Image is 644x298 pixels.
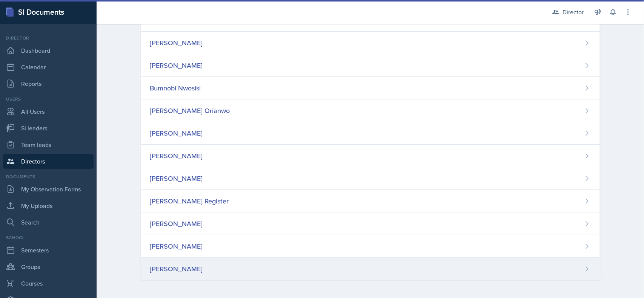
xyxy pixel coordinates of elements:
[3,182,94,197] a: My Observation Forms
[3,76,94,91] a: Reports
[141,99,600,122] a: [PERSON_NAME] Orianwo
[150,196,229,206] div: [PERSON_NAME] Register
[3,35,94,41] div: Director
[141,190,600,212] a: [PERSON_NAME] Register
[150,241,203,251] div: [PERSON_NAME]
[141,212,600,235] a: [PERSON_NAME]
[3,259,94,274] a: Groups
[3,234,94,241] div: School
[3,121,94,136] a: Si leaders
[3,104,94,119] a: All Users
[150,173,203,183] div: [PERSON_NAME]
[150,128,203,138] div: [PERSON_NAME]
[3,198,94,213] a: My Uploads
[150,151,203,161] div: [PERSON_NAME]
[141,258,600,280] a: [PERSON_NAME]
[150,105,230,116] div: [PERSON_NAME] Orianwo
[3,43,94,58] a: Dashboard
[141,77,600,99] a: Bumnobi Nwosisi
[150,60,203,70] div: [PERSON_NAME]
[150,219,203,229] div: [PERSON_NAME]
[3,276,94,291] a: Courses
[150,264,203,274] div: [PERSON_NAME]
[141,235,600,258] a: [PERSON_NAME]
[150,83,201,93] div: Bumnobi Nwosisi
[3,137,94,152] a: Team leads
[3,96,94,102] div: Users
[3,215,94,230] a: Search
[141,54,600,77] a: [PERSON_NAME]
[141,145,600,167] a: [PERSON_NAME]
[141,122,600,145] a: [PERSON_NAME]
[3,60,94,75] a: Calendar
[150,38,203,48] div: [PERSON_NAME]
[3,243,94,258] a: Semesters
[563,8,584,17] div: Director
[141,167,600,190] a: [PERSON_NAME]
[3,154,94,169] a: Directors
[141,32,600,54] a: [PERSON_NAME]
[3,173,94,180] div: Documents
